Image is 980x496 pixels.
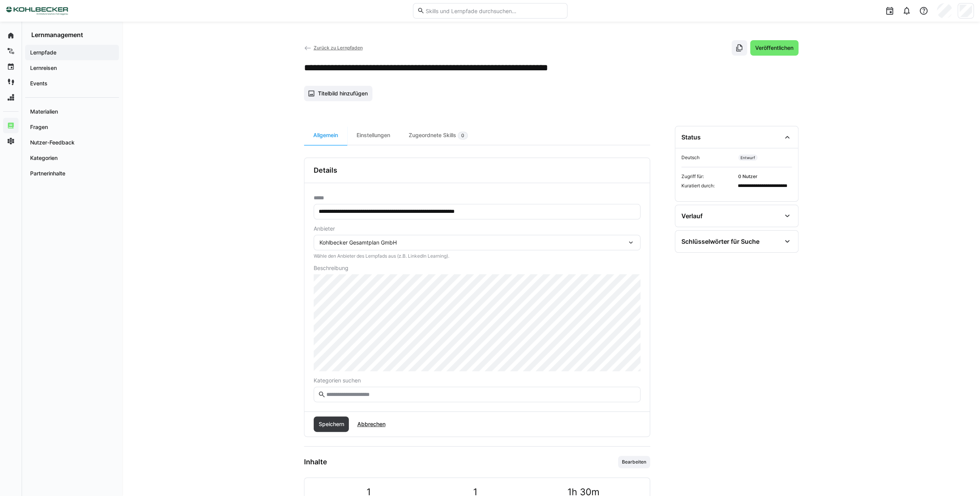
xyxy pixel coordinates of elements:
span: 0 Nutzer [738,173,792,180]
a: Zurück zu Lernpfaden [304,45,363,51]
span: Kuratiert durch: [681,183,735,195]
span: 0 [461,132,464,139]
button: Abbrechen [352,416,390,432]
div: Allgemein [304,126,347,145]
span: Abbrechen [356,420,386,428]
div: Beschreibung [314,265,640,271]
span: Entwurf [738,155,758,161]
div: Verlauf [681,212,703,220]
button: Bearbeiten [618,456,650,468]
h3: Details [314,166,337,175]
div: Status [681,133,701,141]
button: Speichern [314,416,349,432]
span: Wähle den Anbieter des Lernpfads aus (z.B. LinkedIn Learning). [314,253,449,259]
div: Zugeordnete Skills [399,126,477,145]
span: Bearbeiten [621,459,647,465]
div: Einstellungen [347,126,399,145]
span: Kategorien suchen [314,377,640,384]
span: Veröffentlichen [754,44,795,52]
button: Veröffentlichen [750,40,798,56]
div: Schlüsselwörter für Suche [681,238,759,245]
span: Zugriff für: [681,173,735,180]
span: Zurück zu Lernpfaden [313,45,362,51]
span: Anbieter [314,226,335,232]
span: Speichern [317,420,345,428]
button: Titelbild hinzufügen [304,86,373,101]
input: Skills und Lernpfade durchsuchen… [425,7,563,14]
span: Kohlbecker Gesamtplan GmbH [319,239,397,246]
span: Deutsch [681,155,735,161]
span: Titelbild hinzufügen [316,90,369,97]
h3: Inhalte [304,458,327,466]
